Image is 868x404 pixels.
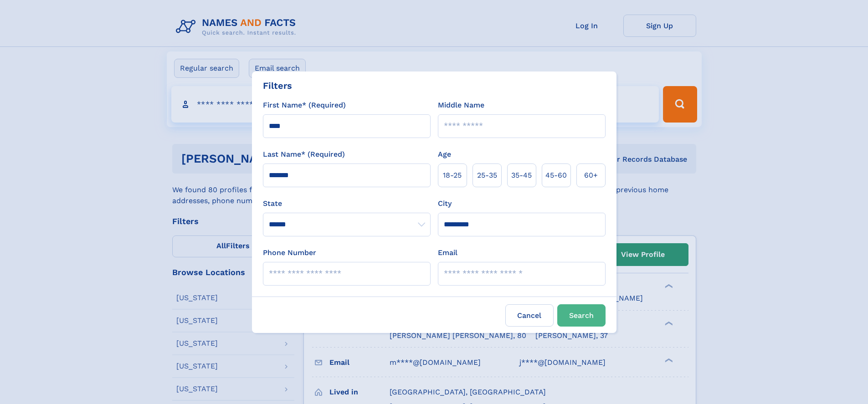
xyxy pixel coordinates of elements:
[263,198,431,209] label: State
[511,170,532,181] span: 35‑45
[505,304,554,327] label: Cancel
[263,149,345,160] label: Last Name* (Required)
[557,304,606,327] button: Search
[438,198,452,209] label: City
[477,170,497,181] span: 25‑35
[443,170,462,181] span: 18‑25
[263,247,316,258] label: Phone Number
[584,170,598,181] span: 60+
[263,79,292,92] div: Filters
[263,100,346,111] label: First Name* (Required)
[545,170,567,181] span: 45‑60
[438,149,451,160] label: Age
[438,100,484,111] label: Middle Name
[438,247,457,258] label: Email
